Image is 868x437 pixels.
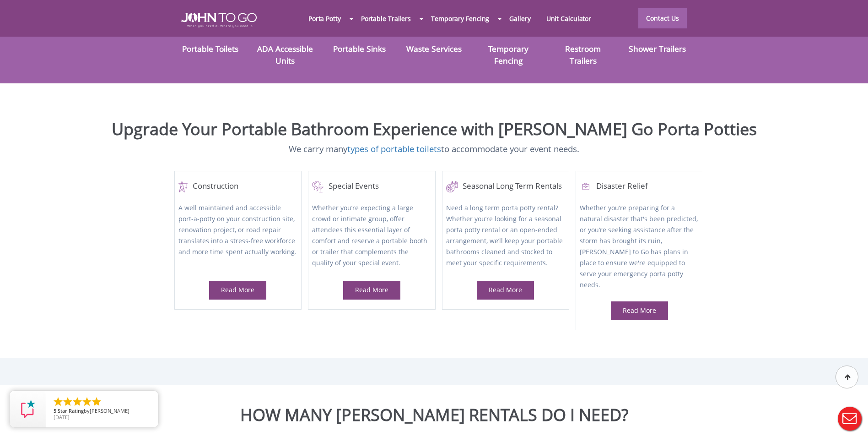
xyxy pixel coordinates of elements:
a: Seasonal Long Term Rentals [446,181,565,192]
a: Shower Trailers [629,43,686,54]
a: Temporary Fencing [423,9,497,28]
li:  [72,396,83,407]
span: [DATE] [54,414,70,421]
a: Gallery [501,9,538,28]
a: types of portable toilets [347,143,441,154]
span: by [54,408,151,415]
span: [PERSON_NAME] [90,407,129,414]
a: Read More [221,285,254,294]
li:  [62,396,73,407]
h4: Disaster Relief [580,181,699,192]
a: Read More [489,285,522,294]
li:  [91,396,102,407]
li:  [81,396,92,407]
a: Porta Potty [301,9,349,28]
span: Star Rating [58,407,84,414]
a: Read More [355,285,388,294]
a: Waste Services [406,43,462,54]
p: Whether you’re preparing for a natural disaster that's been predicted, or you’re seeking assistan... [580,202,699,290]
button: Live Chat [831,400,868,437]
h2: HOW MANY [PERSON_NAME] RENTALS DO I NEED? [7,406,861,424]
p: Whether you’re expecting a large crowd or intimate group, offer attendees this essential layer of... [312,202,431,270]
a: Portable Sinks [333,43,386,54]
a: Temporary Fencing [488,43,528,66]
img: JOHN to go [181,13,257,27]
p: Need a long term porta potty rental? Whether you’re looking for a seasonal porta potty rental or ... [446,202,565,270]
img: Review Rating [19,400,37,418]
h2: Upgrade Your Portable Bathroom Experience with [PERSON_NAME] Go Porta Potties [7,120,861,138]
a: Portable Trailers [353,9,419,28]
a: Unit Calculator [539,9,599,28]
a: Contact Us [638,8,687,28]
a: ADA Accessible Units [257,43,313,66]
a: Construction [178,181,297,192]
span: 5 [54,407,56,414]
a: Special Events [312,181,431,192]
a: Restroom Trailers [565,43,601,66]
li:  [53,396,64,407]
p: A well maintained and accessible port-a-potty on your construction site, renovation project, or r... [178,202,297,270]
a: Portable Toilets [182,43,238,54]
p: We carry many to accommodate your event needs. [7,143,861,155]
a: Read More [623,306,656,315]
